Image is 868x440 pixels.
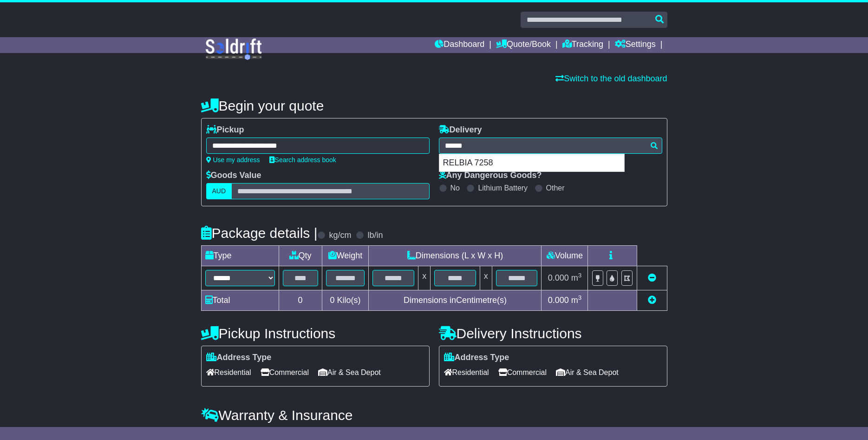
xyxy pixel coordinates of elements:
[369,290,542,311] td: Dimensions in Centimetre(s)
[261,365,309,380] span: Commercial
[330,296,334,305] span: 0
[318,365,381,380] span: Air & Sea Depot
[206,125,244,135] label: Pickup
[555,74,667,83] a: Switch to the old dashboard
[279,246,322,266] td: Qty
[201,246,279,266] td: Type
[648,296,656,305] a: Add new item
[329,230,351,241] label: kg/cm
[201,98,667,113] h4: Begin your quote
[480,266,492,290] td: x
[269,156,336,164] a: Search address book
[439,125,482,135] label: Delivery
[548,273,569,282] span: 0.000
[578,294,582,301] sup: 3
[444,365,489,380] span: Residential
[546,184,565,192] label: Other
[571,273,582,282] span: m
[478,184,528,192] label: Lithium Battery
[450,184,460,192] label: No
[496,37,551,53] a: Quote/Book
[498,365,547,380] span: Commercial
[439,171,542,181] label: Any Dangerous Goods?
[201,225,318,241] h4: Package details |
[548,296,569,305] span: 0.000
[418,266,431,290] td: x
[648,273,656,282] a: Remove this item
[439,138,662,154] typeahead: Please provide city
[578,272,582,279] sup: 3
[444,353,509,363] label: Address Type
[279,290,322,311] td: 0
[435,37,484,53] a: Dashboard
[206,353,272,363] label: Address Type
[206,365,251,380] span: Residential
[201,326,430,341] h4: Pickup Instructions
[562,37,603,53] a: Tracking
[615,37,656,53] a: Settings
[206,183,232,199] label: AUD
[571,296,582,305] span: m
[367,230,383,241] label: lb/in
[206,156,260,164] a: Use my address
[439,154,624,172] div: RELBIA 7258
[556,365,619,380] span: Air & Sea Depot
[322,246,369,266] td: Weight
[201,290,279,311] td: Total
[206,171,261,181] label: Goods Value
[201,407,667,423] h4: Warranty & Insurance
[542,246,588,266] td: Volume
[322,290,369,311] td: Kilo(s)
[439,326,667,341] h4: Delivery Instructions
[369,246,542,266] td: Dimensions (L x W x H)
